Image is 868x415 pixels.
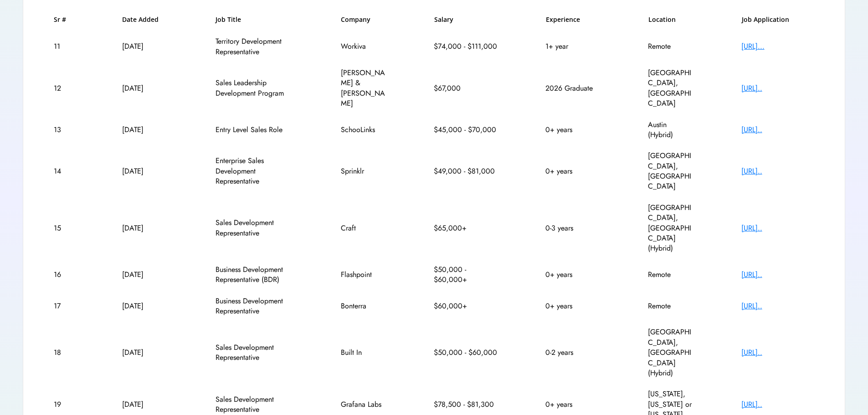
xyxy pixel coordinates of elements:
div: Austin (Hybrid) [648,120,693,140]
div: 19 [54,400,74,410]
div: [DATE] [122,301,168,311]
div: [GEOGRAPHIC_DATA], [GEOGRAPHIC_DATA] [648,68,693,109]
div: Sales Development Representative [216,218,293,238]
div: [URL].. [741,301,814,311]
div: 14 [54,166,74,176]
h6: Salary [434,15,498,24]
h6: Date Added [122,15,168,24]
div: $45,000 - $70,000 [434,125,498,135]
div: $60,000+ [434,301,498,311]
div: [URL].. [741,400,814,410]
div: 11 [54,41,74,51]
h6: Job Application [742,15,815,24]
div: Remote [648,301,693,311]
div: [URL].. [741,166,814,176]
div: 12 [54,83,74,93]
div: Grafana Labs [341,400,386,410]
div: [URL].. [741,83,814,93]
div: Entry Level Sales Role [216,125,293,135]
h6: Sr # [54,15,74,24]
div: [URL].. [741,270,814,280]
div: 0+ years [545,270,600,280]
div: $50,000 - $60,000+ [434,265,498,285]
div: [PERSON_NAME] & [PERSON_NAME] [341,68,386,109]
h6: Job Title [216,15,241,24]
div: [GEOGRAPHIC_DATA], [GEOGRAPHIC_DATA] (Hybrid) [648,327,693,378]
div: SchooLinks [341,125,386,135]
div: Sales Leadership Development Program [216,78,293,98]
div: Workiva [341,41,386,51]
div: [URL].. [741,223,814,233]
div: 0+ years [545,166,600,176]
div: Enterprise Sales Development Representative [216,156,293,186]
div: Territory Development Representative [216,36,293,57]
h6: Company [341,15,386,24]
div: 0+ years [545,125,600,135]
div: [GEOGRAPHIC_DATA], [GEOGRAPHIC_DATA] (Hybrid) [648,203,693,254]
div: 15 [54,223,74,233]
div: $65,000+ [434,223,498,233]
div: 16 [54,270,74,280]
div: 2026 Graduate [545,83,600,93]
div: [DATE] [122,41,168,51]
div: 0+ years [545,400,600,410]
div: $78,500 - $81,300 [434,400,498,410]
div: 1+ year [545,41,600,51]
div: Sprinklr [341,166,386,176]
h6: Location [648,15,694,24]
div: $50,000 - $60,000 [434,348,498,358]
div: [URL].. [741,125,814,135]
div: Sales Development Representative [216,343,293,363]
div: [DATE] [122,125,168,135]
div: Remote [648,270,693,280]
div: Business Development Representative [216,296,293,317]
div: $74,000 - $111,000 [434,41,498,51]
div: [GEOGRAPHIC_DATA], [GEOGRAPHIC_DATA] [648,151,693,192]
div: Sales Development Representative [216,395,293,415]
div: Flashpoint [341,270,386,280]
div: [DATE] [122,348,168,358]
div: Bonterra [341,301,386,311]
div: [DATE] [122,400,168,410]
h6: Experience [546,15,601,24]
div: Remote [648,41,693,51]
div: 18 [54,348,74,358]
div: 13 [54,125,74,135]
div: $49,000 - $81,000 [434,166,498,176]
div: [URL]... [741,41,814,51]
div: Craft [341,223,386,233]
div: Business Development Representative (BDR) [216,265,293,285]
div: Built In [341,348,386,358]
div: 0+ years [545,301,600,311]
div: 0-2 years [545,348,600,358]
div: [DATE] [122,166,168,176]
div: [DATE] [122,223,168,233]
div: 17 [54,301,74,311]
div: [URL].. [741,348,814,358]
div: 0-3 years [545,223,600,233]
div: $67,000 [434,83,498,93]
div: [DATE] [122,83,168,93]
div: [DATE] [122,270,168,280]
